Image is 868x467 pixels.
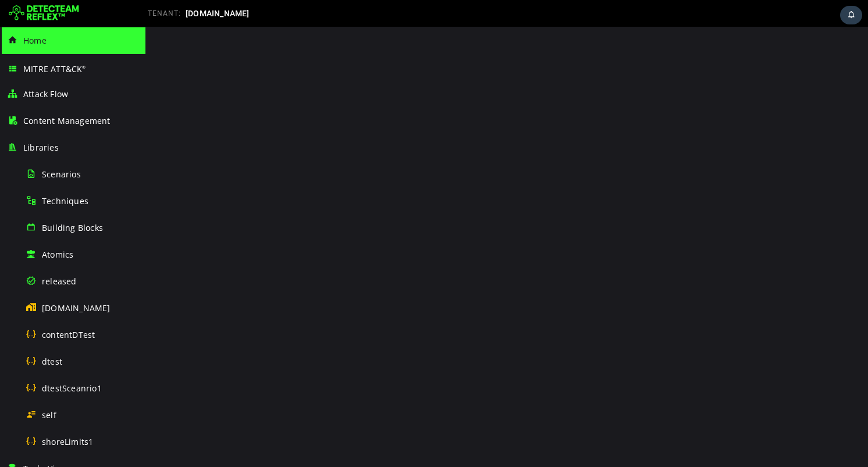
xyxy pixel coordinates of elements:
[42,195,88,206] span: Techniques
[42,436,93,447] span: shoreLimits1
[186,9,250,18] span: [DOMAIN_NAME]
[23,63,86,74] span: MITRE ATT&CK
[42,302,111,313] span: [DOMAIN_NAME]
[23,88,68,99] span: Attack Flow
[23,142,59,153] span: Libraries
[42,383,102,394] span: dtestSceanrio1
[42,222,103,233] span: Building Blocks
[840,6,862,24] div: Task Notifications
[42,356,62,367] span: dtest
[23,115,111,126] span: Content Management
[42,409,56,420] span: self
[148,9,181,17] span: TENANT:
[23,35,47,46] span: Home
[42,276,77,287] span: released
[82,65,86,70] sup: ®
[42,249,73,260] span: Atomics
[42,329,95,340] span: contentDTest
[42,169,81,180] span: Scenarios
[9,4,79,23] img: Detecteam logo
